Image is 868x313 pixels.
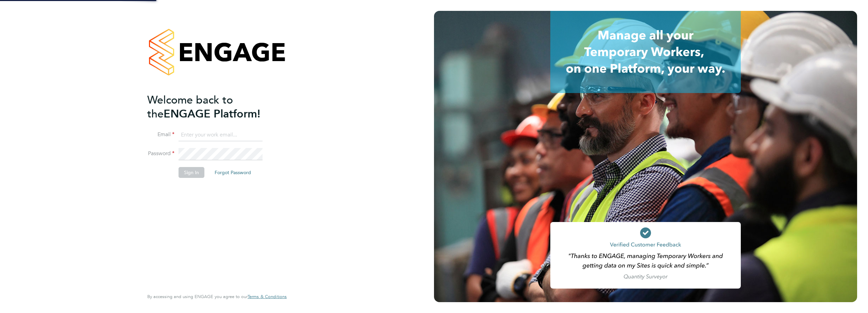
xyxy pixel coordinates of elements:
input: Enter your work email... [179,129,263,141]
button: Sign In [179,167,204,178]
a: Terms & Conditions [248,294,287,299]
label: Email [147,131,174,138]
button: Forgot Password [209,167,256,178]
span: By accessing and using ENGAGE you agree to our [147,294,287,299]
h2: ENGAGE Platform! [147,93,280,121]
label: Password [147,150,174,157]
span: Welcome back to the [147,93,233,121]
